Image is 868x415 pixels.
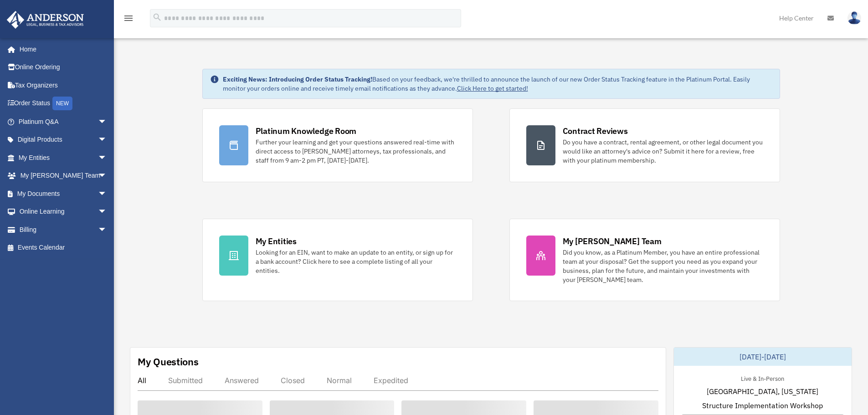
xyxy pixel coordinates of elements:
a: My Entitiesarrow_drop_down [6,149,121,167]
div: Closed [281,376,305,385]
a: Contract Reviews Do you have a contract, rental agreement, or other legal document you would like... [509,108,780,182]
div: All [138,376,146,385]
span: arrow_drop_down [98,149,116,167]
div: [DATE]-[DATE] [674,348,852,366]
span: arrow_drop_down [98,167,116,185]
div: Do you have a contract, rental agreement, or other legal document you would like an attorney's ad... [563,138,763,165]
a: Online Ordering [6,58,121,77]
a: Order StatusNEW [6,94,121,113]
i: search [152,12,162,22]
div: Contract Reviews [563,125,628,137]
div: Looking for an EIN, want to make an update to an entity, or sign up for a bank account? Click her... [256,248,456,275]
div: NEW [52,97,72,110]
span: arrow_drop_down [98,113,116,131]
div: Live & In-Person [734,373,791,383]
a: Platinum Q&Aarrow_drop_down [6,113,121,131]
span: arrow_drop_down [98,203,116,221]
a: Online Learningarrow_drop_down [6,203,121,221]
div: Platinum Knowledge Room [256,125,357,137]
div: Based on your feedback, we're thrilled to announce the launch of our new Order Status Tracking fe... [223,75,772,93]
a: Platinum Knowledge Room Further your learning and get your questions answered real-time with dire... [202,108,473,182]
a: Billingarrow_drop_down [6,220,121,239]
a: menu [123,16,134,24]
a: My [PERSON_NAME] Teamarrow_drop_down [6,167,121,185]
a: Home [6,40,116,58]
a: My [PERSON_NAME] Team Did you know, as a Platinum Member, you have an entire professional team at... [509,219,780,301]
div: Answered [225,376,259,385]
a: Events Calendar [6,239,121,257]
i: menu [123,13,134,24]
span: arrow_drop_down [98,131,116,149]
div: My Questions [138,355,199,369]
div: My Entities [256,236,297,247]
strong: Exciting News: Introducing Order Status Tracking! [223,75,372,83]
img: Anderson Advisors Platinum Portal [4,11,87,29]
a: My Documentsarrow_drop_down [6,184,121,203]
div: My [PERSON_NAME] Team [563,236,662,247]
span: arrow_drop_down [98,220,116,239]
span: Structure Implementation Workshop [702,400,823,411]
img: User Pic [847,11,861,25]
span: [GEOGRAPHIC_DATA], [US_STATE] [707,386,818,397]
a: Click Here to get started! [457,84,528,92]
div: Normal [327,376,352,385]
div: Expedited [374,376,408,385]
span: arrow_drop_down [98,184,116,203]
a: Tax Organizers [6,76,121,94]
div: Further your learning and get your questions answered real-time with direct access to [PERSON_NAM... [256,138,456,165]
a: Digital Productsarrow_drop_down [6,131,121,149]
div: Did you know, as a Platinum Member, you have an entire professional team at your disposal? Get th... [563,248,763,284]
a: My Entities Looking for an EIN, want to make an update to an entity, or sign up for a bank accoun... [202,219,473,301]
div: Submitted [168,376,203,385]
